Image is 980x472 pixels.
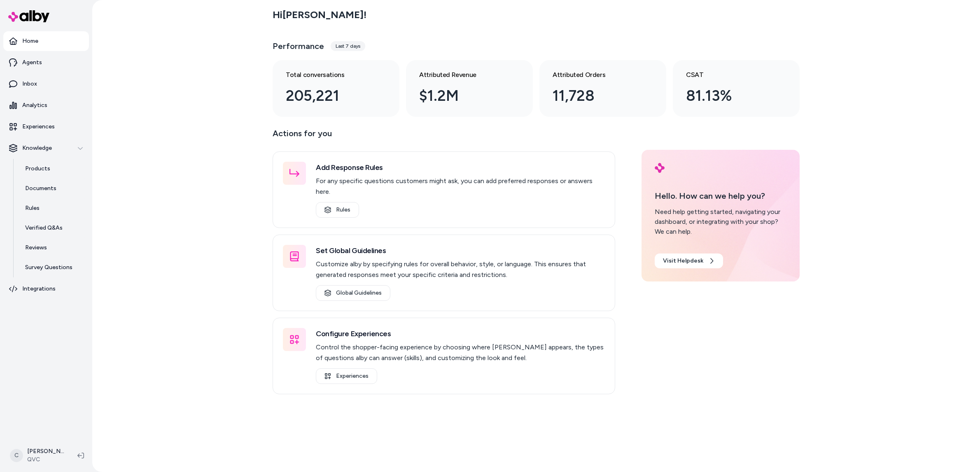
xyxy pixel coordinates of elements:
a: Home [3,31,89,51]
a: Visit Helpdesk [655,253,723,268]
p: Analytics [22,101,47,109]
div: 205,221 [286,85,373,107]
a: CSAT 81.13% [673,60,800,117]
a: Reviews [17,238,89,258]
a: Agents [3,53,89,72]
div: Need help getting started, navigating your dashboard, or integrating with your shop? We can help. [655,207,786,237]
a: Total conversations 205,221 [273,60,399,117]
p: [PERSON_NAME] [27,447,64,456]
h3: Configure Experiences [316,328,605,339]
img: alby Logo [655,163,665,173]
p: Products [25,165,50,173]
p: Control the shopper-facing experience by choosing where [PERSON_NAME] appears, the types of quest... [316,342,605,363]
div: 81.13% [686,85,773,107]
div: Last 7 days [331,41,365,51]
p: Inbox [22,80,37,88]
a: Experiences [316,368,377,384]
p: Integrations [22,285,56,293]
h3: Total conversations [286,70,373,80]
a: Global Guidelines [316,285,390,301]
p: Verified Q&As [25,224,63,232]
p: Customize alby by specifying rules for overall behavior, style, or language. This ensures that ge... [316,259,605,280]
h3: Set Global Guidelines [316,245,605,256]
h3: Add Response Rules [316,162,605,173]
h3: Performance [273,40,324,52]
a: Documents [17,179,89,198]
img: alby Logo [8,10,49,22]
p: Survey Questions [25,263,72,272]
p: Actions for you [273,127,615,146]
button: C[PERSON_NAME]QVC [5,442,71,469]
h3: CSAT [686,70,773,80]
h2: Hi [PERSON_NAME] ! [273,9,366,21]
p: Rules [25,204,40,212]
h3: Attributed Orders [553,70,640,80]
a: Rules [316,202,359,218]
p: Hello. How can we help you? [655,190,786,202]
button: Knowledge [3,138,89,158]
a: Products [17,159,89,179]
a: Verified Q&As [17,218,89,238]
a: Inbox [3,74,89,94]
div: $1.2M [419,85,506,107]
p: Reviews [25,244,47,252]
span: QVC [27,456,64,464]
a: Analytics [3,95,89,115]
a: Integrations [3,279,89,299]
span: C [10,449,23,462]
p: Home [22,37,38,45]
p: Knowledge [22,144,52,152]
a: Rules [17,198,89,218]
p: For any specific questions customers might ask, you can add preferred responses or answers here. [316,176,605,197]
a: Attributed Orders 11,728 [539,60,666,117]
a: Experiences [3,117,89,137]
p: Documents [25,184,56,193]
a: Survey Questions [17,258,89,277]
p: Agents [22,58,42,67]
a: Attributed Revenue $1.2M [406,60,533,117]
h3: Attributed Revenue [419,70,506,80]
div: 11,728 [553,85,640,107]
p: Experiences [22,123,55,131]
